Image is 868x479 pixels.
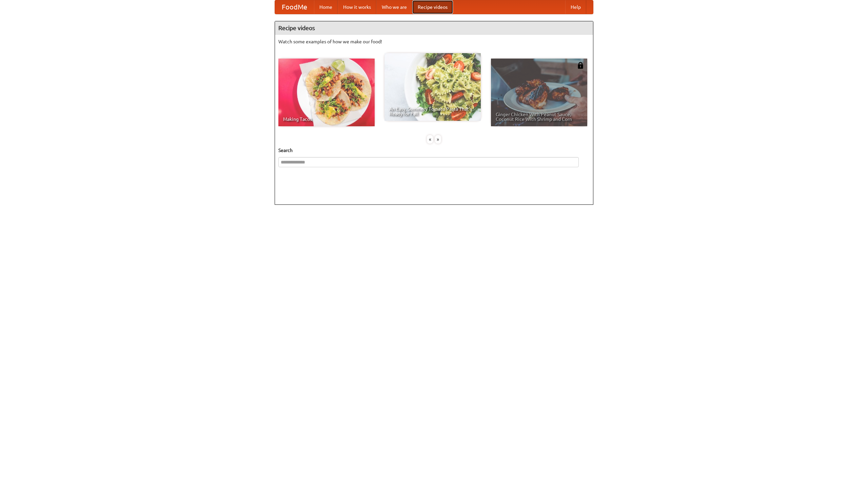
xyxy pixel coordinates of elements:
a: Recipe videos [412,0,453,14]
a: Home [314,0,338,14]
h5: Search [278,147,590,154]
a: An Easy, Summery Tomato Pasta That's Ready for Fall [384,53,481,121]
a: Help [565,0,586,14]
a: Making Tacos [278,59,375,126]
div: « [427,135,433,144]
span: An Easy, Summery Tomato Pasta That's Ready for Fall [389,107,476,116]
p: Watch some examples of how we make our food! [278,38,590,45]
img: 483408.png [577,62,584,69]
h4: Recipe videos [275,21,593,35]
a: FoodMe [275,0,314,14]
div: » [435,135,441,144]
a: Who we are [376,0,412,14]
a: How it works [338,0,376,14]
span: Making Tacos [283,117,370,122]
